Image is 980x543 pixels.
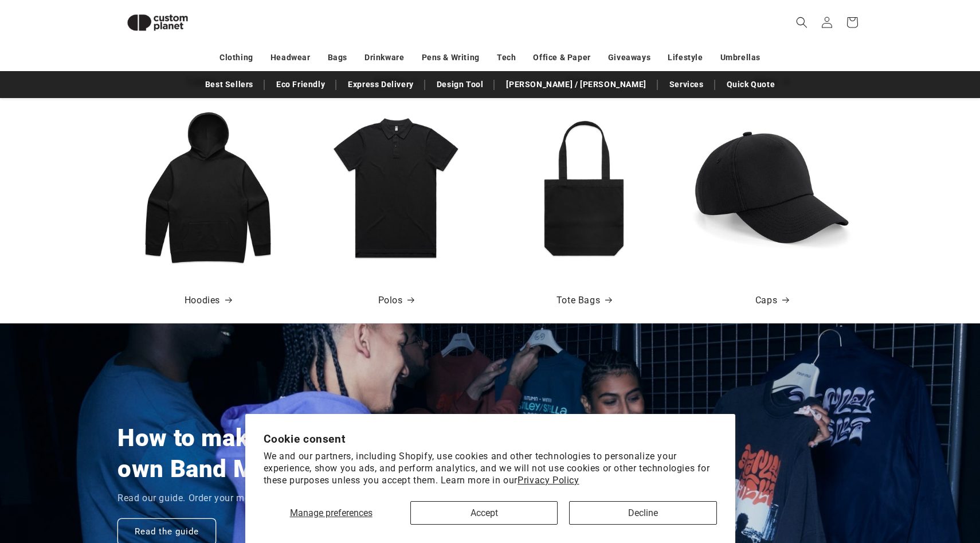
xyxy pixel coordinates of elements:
a: Clothing [219,48,253,68]
a: Drinkware [364,48,404,68]
a: Umbrellas [720,48,761,68]
p: We and our partners, including Shopify, use cookies and other technologies to personalize your ex... [264,451,717,486]
a: Caps [755,292,789,309]
a: Privacy Policy [518,475,579,486]
a: Polos [378,292,414,309]
a: Headwear [271,48,311,68]
a: Tech [497,48,516,68]
a: [PERSON_NAME] / [PERSON_NAME] [500,75,652,95]
a: Hoodies [185,292,232,309]
a: Pens & Writing [422,48,480,68]
button: Manage preferences [263,501,398,525]
p: Read our guide. Order your merch. Start selling! [117,490,324,507]
button: Decline [569,501,716,525]
a: Giveaways [608,48,650,68]
iframe: Chat Widget [783,419,980,543]
span: Manage preferences [290,507,373,518]
h2: Cookie consent [264,432,717,446]
a: Lifestyle [668,48,703,68]
a: Best Sellers [199,75,259,95]
a: Quick Quote [721,75,781,95]
h2: How to make and sell your own Band Merch [117,423,430,485]
summary: Search [789,10,814,35]
a: Bags [328,48,347,68]
a: Eco Friendly [271,75,331,95]
a: Express Delivery [342,75,420,95]
a: Office & Paper [533,48,590,68]
a: Tote Bags [556,292,611,309]
a: Design Tool [431,75,489,95]
a: Services [664,75,709,95]
button: Accept [410,501,558,525]
img: Custom Planet [117,5,198,41]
